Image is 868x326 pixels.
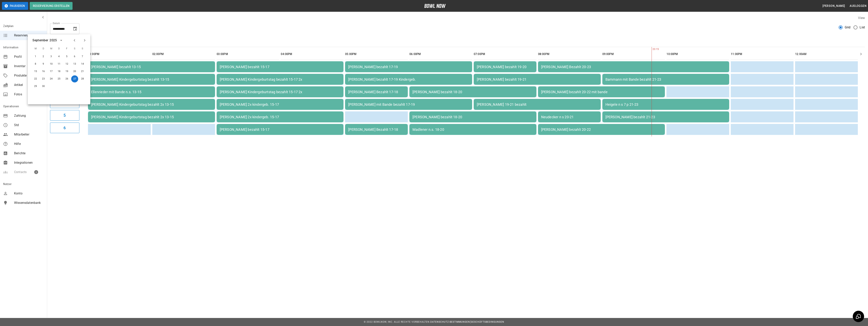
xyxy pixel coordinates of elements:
div: [PERSON_NAME] bezahlt 13-15 [91,65,212,69]
button: 5 [50,110,79,121]
span: S [79,45,86,53]
label: View [858,16,865,20]
button: 12. Sep. 2025 [63,61,70,68]
span: Fotos [14,92,44,97]
span: S [71,45,78,53]
button: 30. Sep. 2025 [40,83,47,90]
div: [PERSON_NAME] Kindergeburtstag bezahlt 15-17 2x [220,77,341,81]
button: 24. Sep. 2025 [48,75,55,82]
th: 03:00PM [217,49,279,60]
button: 26. Sep. 2025 [63,75,70,82]
th: 10:00PM [666,49,729,60]
div: inventory tabs [50,37,865,47]
div: [PERSON_NAME] bezahlt 17-19 Kindergeb. [348,77,469,81]
table: sticky table [86,47,859,136]
button: 29. Sep. 2025 [32,83,39,90]
button: Pausieren [2,2,28,10]
span: List [860,25,865,30]
span: Profil [14,54,44,59]
span: F [63,45,70,53]
div: Heigele n s 7 p 21-23 [605,102,726,107]
div: Bammann mit Bande bezahlt 21-23 [605,77,726,81]
button: Previous month [71,37,78,44]
h6: 5 [64,112,66,118]
button: Ausloggen [848,2,868,10]
span: Hilfe [14,142,44,146]
span: 23:15 [652,47,653,51]
span: Integrationen [14,160,44,165]
th: 04:00PM [281,49,343,60]
span: Std [14,123,44,127]
div: [PERSON_NAME] bezahlt 19-20 [477,65,533,69]
div: [PERSON_NAME] Kindergeburtstag bezahlt 2x 13-15 [91,102,212,107]
div: Neudecker n s 20-21 [541,115,598,119]
button: 20. Sep. 2025 [71,68,78,75]
h6: 6 [64,125,66,131]
button: 3. Sep. 2025 [48,53,55,60]
span: Wissensdatenbank [14,200,44,205]
div: [PERSON_NAME] Kindergeburtstag bezahlt 15-17 2x [220,90,341,94]
button: 27. Sep. 2025 [71,75,78,82]
span: Reservierungen [14,33,44,38]
div: Ellenrieder mit Bande n.s. 13-15 [91,90,212,94]
div: [PERSON_NAME] mit Bande bezahlt 17-19 [348,102,469,107]
div: [PERSON_NAME] bezahlt 18-20 [412,115,533,119]
button: 21. Sep. 2025 [79,68,86,75]
button: 23. Sep. 2025 [40,75,47,82]
div: [PERSON_NAME] bezahlt 15-17 [220,127,341,132]
div: [PERSON_NAME] bezahlt 20-22 [541,127,662,132]
button: 16. Sep. 2025 [40,68,47,75]
button: 15. Sep. 2025 [32,68,39,75]
div: [PERSON_NAME] bezahlt 17-19 [348,65,469,69]
div: [PERSON_NAME] 19-21 bezahlt [477,102,598,107]
div: [PERSON_NAME] 2x kindergeb. 15-17 [220,115,341,119]
th: 09:00PM [602,49,665,60]
th: 05:00PM [345,49,408,60]
button: calendar view is open, switch to year view [58,37,65,44]
button: Next month [81,37,88,44]
button: 5. Sep. 2025 [63,53,70,60]
div: September [32,38,48,43]
span: Mitarbeiter [14,132,44,137]
button: 17. Sep. 2025 [48,68,55,75]
button: 10. Sep. 2025 [48,61,55,68]
button: 28. Sep. 2025 [79,75,86,82]
button: 4. Sep. 2025 [56,53,63,60]
div: [PERSON_NAME] 2x kindergeb. 15-17 [220,102,341,107]
th: 06:00PM [409,49,472,60]
span: M [32,45,39,53]
button: Reservierung erstellen [30,2,73,10]
th: 07:00PM [474,49,536,60]
button: 22. Sep. 2025 [32,75,39,82]
button: 9. Sep. 2025 [40,61,47,68]
button: [PERSON_NAME] [821,2,846,10]
button: 1. Sep. 2025 [32,53,39,60]
span: Artikel [14,83,44,87]
span: Inventar [14,64,44,69]
span: M [48,45,55,53]
div: 2025 [49,38,57,43]
th: 02:00PM [152,49,215,60]
button: Choose date, selected date is 27. Sep. 2025 [71,25,79,33]
div: [PERSON_NAME] Bezahlt 17-18 [348,90,405,94]
th: 12:00AM [795,49,858,60]
th: 01:00PM [88,49,151,60]
button: 6. Sep. 2025 [71,53,78,60]
button: 6 [50,123,79,133]
th: 08:00PM [538,49,601,60]
span: Grid [845,25,851,30]
button: 14. Sep. 2025 [79,61,86,68]
div: [PERSON_NAME] Bezahlt 17-18 [348,127,405,132]
th: 11:00PM [731,49,794,60]
div: [PERSON_NAME] bezahlt 15-17 [220,65,341,69]
span: © 2022 BowlNow, Inc. Alle Rechte vorbehalten. [364,321,430,323]
div: [PERSON_NAME] bezahlt 20-22 mit bande [541,90,662,94]
span: Zahlung [14,113,44,118]
button: 2. Sep. 2025 [40,53,47,60]
span: D [56,45,63,53]
div: [PERSON_NAME] Kindergeburtstag bezahlt 2x 13-15 [91,115,212,119]
button: 11. Sep. 2025 [56,61,63,68]
div: Madlener n.s. 18-20 [412,127,533,132]
button: 19. Sep. 2025 [63,68,70,75]
div: [PERSON_NAME] bezahlt 19-21 [477,77,598,81]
